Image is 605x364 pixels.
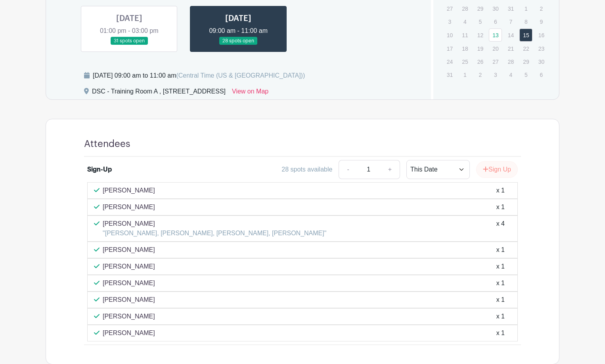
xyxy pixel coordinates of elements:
div: x 1 [496,202,505,212]
p: 8 [519,15,532,28]
a: 13 [489,29,502,42]
p: 2 [474,69,487,81]
p: 28 [458,2,471,15]
p: 6 [489,15,502,28]
p: [PERSON_NAME] [103,202,155,212]
p: 21 [504,42,517,55]
div: x 1 [496,328,505,338]
p: 10 [443,29,456,41]
div: 28 spots available [281,165,332,174]
p: 3 [489,69,502,81]
p: 31 [443,69,456,81]
p: 2 [535,2,548,15]
p: [PERSON_NAME] [103,245,155,255]
div: DSC - Training Room A , [STREET_ADDRESS] [92,87,226,99]
p: 20 [489,42,502,55]
p: 5 [519,69,532,81]
p: 23 [535,42,548,55]
p: 30 [535,55,548,68]
p: 27 [443,2,456,15]
p: 19 [474,42,487,55]
div: x 4 [496,219,505,238]
p: 26 [474,55,487,68]
div: x 1 [496,278,505,288]
p: 16 [535,29,548,41]
p: 1 [458,69,471,81]
p: 6 [535,69,548,81]
p: 12 [474,29,487,41]
p: 4 [458,15,471,28]
p: 14 [504,29,517,41]
p: [PERSON_NAME] [103,312,155,321]
p: [PERSON_NAME] [103,186,155,195]
p: 9 [535,15,548,28]
div: x 1 [496,262,505,271]
p: [PERSON_NAME] [103,219,326,229]
div: [DATE] 09:00 am to 11:00 am [93,71,305,80]
p: 27 [489,55,502,68]
p: 29 [519,55,532,68]
a: - [339,160,357,179]
p: [PERSON_NAME] [103,262,155,271]
p: 22 [519,42,532,55]
h4: Attendees [84,138,130,150]
p: 25 [458,55,471,68]
span: (Central Time (US & [GEOGRAPHIC_DATA])) [176,72,305,79]
p: 17 [443,42,456,55]
p: 30 [489,2,502,15]
p: 7 [504,15,517,28]
a: + [380,160,400,179]
p: [PERSON_NAME] [103,295,155,305]
a: View on Map [232,87,268,99]
div: Sign-Up [87,165,112,174]
p: [PERSON_NAME] [103,278,155,288]
div: x 1 [496,312,505,321]
p: 11 [458,29,471,41]
p: 31 [504,2,517,15]
a: 15 [519,29,532,42]
p: 5 [474,15,487,28]
p: 28 [504,55,517,68]
p: [PERSON_NAME] [103,328,155,338]
div: x 1 [496,245,505,255]
p: 29 [474,2,487,15]
div: x 1 [496,295,505,305]
p: 24 [443,55,456,68]
button: Sign Up [476,161,518,178]
p: 3 [443,15,456,28]
p: 4 [504,69,517,81]
p: 18 [458,42,471,55]
div: x 1 [496,186,505,195]
p: 1 [519,2,532,15]
p: "[PERSON_NAME], [PERSON_NAME], [PERSON_NAME], [PERSON_NAME]" [103,229,326,238]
